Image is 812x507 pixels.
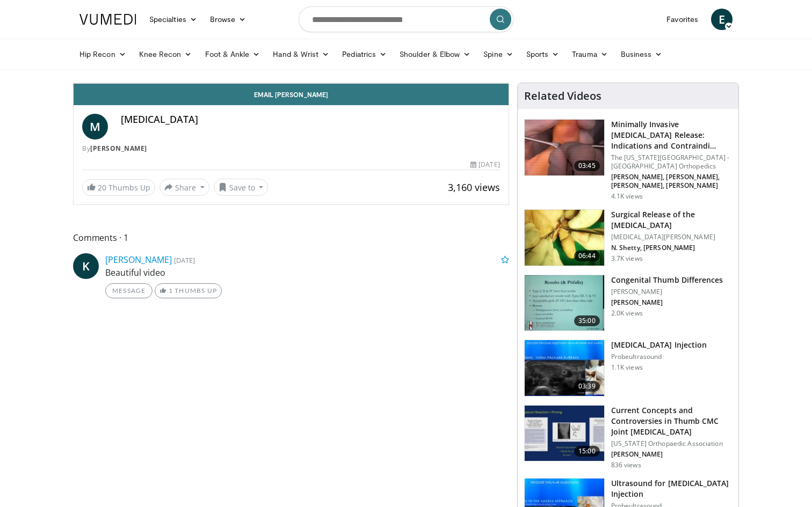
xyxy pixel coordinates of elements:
[611,254,643,263] p: 3.7K views
[611,450,732,459] p: [PERSON_NAME]
[574,315,600,326] span: 35:00
[525,120,604,175] img: cf015b46-6cca-4886-b8c3-2c76ac32f96c.150x105_q85_crop-smart_upscale.jpg
[121,114,500,126] h4: [MEDICAL_DATA]
[574,251,600,261] span: 06:44
[105,254,172,266] a: [PERSON_NAME]
[143,9,204,30] a: Specialties
[160,179,209,196] button: Share
[520,43,566,65] a: Sports
[524,275,732,332] a: 35:00 Congenital Thumb Differences [PERSON_NAME] [PERSON_NAME] 2.0K views
[611,363,643,372] p: 1.1K views
[611,275,723,285] h3: Congenital Thumb Differences
[574,381,600,392] span: 03:39
[266,43,336,65] a: Hand & Wrist
[565,43,614,65] a: Trauma
[90,144,147,153] a: [PERSON_NAME]
[74,84,509,105] a: Email [PERSON_NAME]
[214,179,269,196] button: Save to
[711,9,733,30] a: E
[299,6,513,32] input: Search topics, interventions
[199,43,267,65] a: Foot & Ankle
[470,160,499,170] div: [DATE]
[574,446,600,457] span: 15:00
[524,119,732,201] a: 03:45 Minimally Invasive [MEDICAL_DATA] Release: Indications and Contraindi… The [US_STATE][GEOGR...
[336,43,393,65] a: Pediatrics
[611,405,732,437] h3: Current Concepts and Controversies in Thumb CMC Joint [MEDICAL_DATA]
[611,173,732,190] p: [PERSON_NAME], [PERSON_NAME], [PERSON_NAME], [PERSON_NAME]
[524,209,732,266] a: 06:44 Surgical Release of the [MEDICAL_DATA] [MEDICAL_DATA][PERSON_NAME] N. Shetty, [PERSON_NAME]...
[174,255,195,265] small: [DATE]
[98,182,106,193] span: 20
[524,340,732,396] a: 03:39 [MEDICAL_DATA] Injection Probeultrasound 1.1K views
[611,439,732,448] p: [US_STATE] Orthopaedic Association
[82,179,155,196] a: 20 Thumbs Up
[525,406,604,461] img: c26c4cea-92bb-44cc-9d94-7c2825e74b8c.150x105_q85_crop-smart_upscale.jpg
[524,90,601,102] h4: Related Videos
[82,144,500,153] div: By
[74,83,509,84] video-js: Video Player
[611,309,643,318] p: 2.0K views
[133,43,199,65] a: Knee Recon
[525,275,604,331] img: f14541cc-5ad8-4717-b417-d90a63bcdafd.150x105_q85_crop-smart_upscale.jpg
[204,9,253,30] a: Browse
[614,43,669,65] a: Business
[525,210,604,266] img: 8f532fd2-9ff4-4512-9f10-f7d950e1b2bc.150x105_q85_crop-smart_upscale.jpg
[611,478,732,499] h3: Ultrasound for [MEDICAL_DATA] Injection
[611,119,732,151] h3: Minimally Invasive [MEDICAL_DATA] Release: Indications and Contraindi…
[477,43,519,65] a: Spine
[73,43,133,65] a: Hip Recon
[611,288,723,296] p: [PERSON_NAME]
[73,253,99,279] a: K
[73,231,509,245] span: Comments 1
[393,43,477,65] a: Shoulder & Elbow
[611,153,732,171] p: The [US_STATE][GEOGRAPHIC_DATA] - [GEOGRAPHIC_DATA] Orthopedics
[611,340,707,350] h3: [MEDICAL_DATA] Injection
[105,283,153,298] a: Message
[611,209,732,231] h3: Surgical Release of the [MEDICAL_DATA]
[105,266,509,279] p: Beautiful video
[611,192,643,201] p: 4.1K views
[79,14,136,25] img: VuMedi Logo
[611,233,732,241] p: [MEDICAL_DATA][PERSON_NAME]
[525,340,604,396] img: 54e895e5-6741-4789-98c2-ac26d9dc8851.150x105_q85_crop-smart_upscale.jpg
[611,298,723,307] p: [PERSON_NAME]
[574,160,600,171] span: 03:45
[611,244,732,252] p: N. Shetty, [PERSON_NAME]
[169,286,173,295] span: 1
[660,9,705,30] a: Favorites
[82,114,108,139] a: M
[155,283,222,298] a: 1 Thumbs Up
[611,461,641,469] p: 836 views
[524,405,732,469] a: 15:00 Current Concepts and Controversies in Thumb CMC Joint [MEDICAL_DATA] [US_STATE] Orthopaedic...
[448,181,500,194] span: 3,160 views
[611,352,707,361] p: Probeultrasound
